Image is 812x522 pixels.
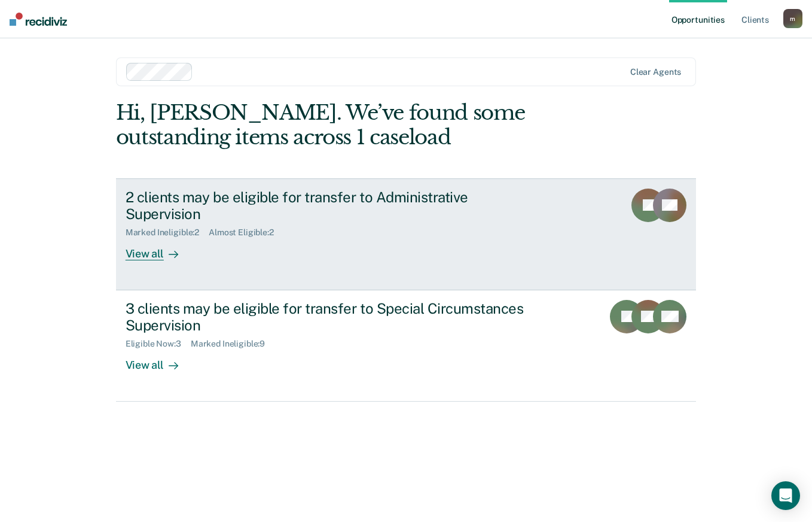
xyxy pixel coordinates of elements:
div: Clear agents [630,67,681,77]
img: Recidiviz [10,13,67,26]
div: Open Intercom Messenger [771,481,800,510]
div: Hi, [PERSON_NAME]. We’ve found some outstanding items across 1 caseload [116,101,580,150]
div: 2 clients may be eligible for transfer to Administrative Supervision [126,189,545,223]
button: m [783,9,802,28]
div: Almost Eligible : 2 [209,227,283,238]
a: 2 clients may be eligible for transfer to Administrative SupervisionMarked Ineligible:2Almost Eli... [116,178,697,290]
div: Marked Ineligible : 9 [191,339,274,349]
a: 3 clients may be eligible for transfer to Special Circumstances SupervisionEligible Now:3Marked I... [116,290,697,402]
div: 3 clients may be eligible for transfer to Special Circumstances Supervision [126,300,545,335]
div: View all [126,349,193,372]
div: View all [126,238,193,261]
div: Marked Ineligible : 2 [126,227,209,238]
div: Eligible Now : 3 [126,339,191,349]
